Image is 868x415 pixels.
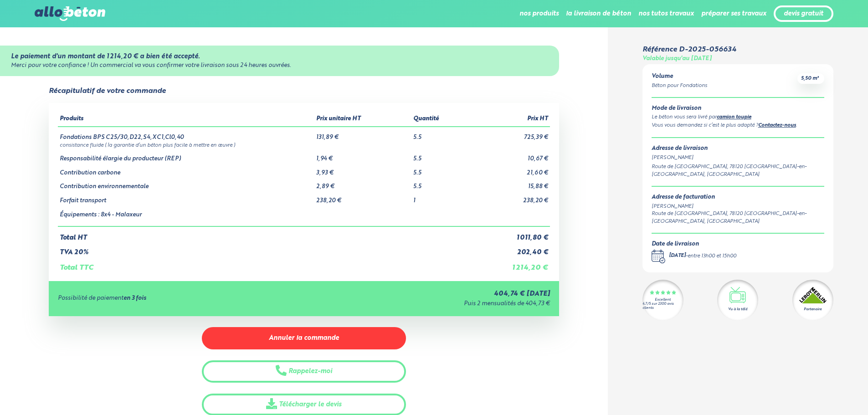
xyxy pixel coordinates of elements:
[58,205,314,226] td: Équipements : 8x4 - Malaxeur
[58,149,314,163] td: Responsabilité élargie du producteur (REP)
[801,75,819,82] span: 5,50 m³
[652,203,824,210] div: [PERSON_NAME]
[58,256,470,272] td: Total TTC
[314,190,411,205] td: 238,20 €
[58,190,314,205] td: Forfait transport
[652,154,824,162] div: [PERSON_NAME]
[314,163,411,177] td: 3,93 €
[470,190,550,205] td: 238,20 €
[642,302,683,310] div: 4.7/5 sur 2300 avis clients
[470,127,550,141] td: 725,39 €
[202,360,406,383] button: Rappelez-moi
[202,327,406,349] button: Annuler la commande
[652,145,824,152] div: Adresse de livraison
[58,141,550,149] td: consistance fluide ( la garantie d’un béton plus facile à mettre en œuvre )
[652,194,824,201] div: Adresse de facturation
[787,379,858,405] iframe: Help widget launcher
[669,252,736,260] div: -
[470,163,550,177] td: 21,60 €
[652,122,824,130] div: Vous vous demandez si c’est le plus adapté ? .
[652,113,824,122] div: Le béton vous sera livré par
[58,163,314,177] td: Contribution carbone
[411,112,470,127] th: Quantité
[123,295,146,301] strong: en 3 fois
[58,127,314,141] td: Fondations BPS C25/30,D22,S4,XC1,Cl0,40
[58,295,307,302] div: Possibilité de paiement
[652,105,824,112] div: Mode de livraison
[701,3,766,25] li: préparer ses travaux
[642,56,712,62] div: Valable jusqu'au [DATE]
[307,301,550,307] div: Puis 2 mensualités de 404,73 €
[655,298,671,302] div: Excellent
[314,127,411,141] td: 131,89 €
[652,73,707,80] div: Volume
[652,82,707,90] div: Béton pour Fondations
[11,62,548,69] div: Merci pour votre confiance ! Un commercial va vous confirmer votre livraison sous 24 heures ouvrées.
[411,149,470,163] td: 5.5
[58,241,470,256] td: TVA 20%
[688,252,736,260] div: entre 13h00 et 15h00
[470,149,550,163] td: 10,67 €
[728,307,747,312] div: Vu à la télé
[411,127,470,141] td: 5.5
[58,112,314,127] th: Produits
[652,210,824,225] div: Route de [GEOGRAPHIC_DATA], 78120 [GEOGRAPHIC_DATA]-en-[GEOGRAPHIC_DATA], [GEOGRAPHIC_DATA]
[652,163,824,179] div: Route de [GEOGRAPHIC_DATA], 78120 [GEOGRAPHIC_DATA]-en-[GEOGRAPHIC_DATA], [GEOGRAPHIC_DATA]
[470,176,550,190] td: 15,88 €
[470,112,550,127] th: Prix HT
[642,46,736,54] div: Référence D-2025-056634
[35,6,105,21] img: allobéton
[470,256,550,272] td: 1 214,20 €
[784,10,823,18] a: devis gratuit
[669,252,686,260] div: [DATE]
[411,176,470,190] td: 5.5
[58,176,314,190] td: Contribution environnementale
[314,176,411,190] td: 2,89 €
[519,3,559,25] li: nos produits
[566,3,631,25] li: la livraison de béton
[411,163,470,177] td: 5.5
[411,190,470,205] td: 1
[314,149,411,163] td: 1,94 €
[804,307,822,312] div: Partenaire
[58,226,470,242] td: Total HT
[758,123,796,128] a: Contactez-nous
[638,3,694,25] li: nos tutos travaux
[11,53,200,60] strong: Le paiement d'un montant de 1 214,20 € a bien été accepté.
[49,87,166,95] div: Récapitulatif de votre commande
[470,226,550,242] td: 1 011,80 €
[470,241,550,256] td: 202,40 €
[717,115,751,120] a: camion toupie
[307,290,550,298] div: 404,74 € [DATE]
[314,112,411,127] th: Prix unitaire HT
[652,241,736,248] div: Date de livraison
